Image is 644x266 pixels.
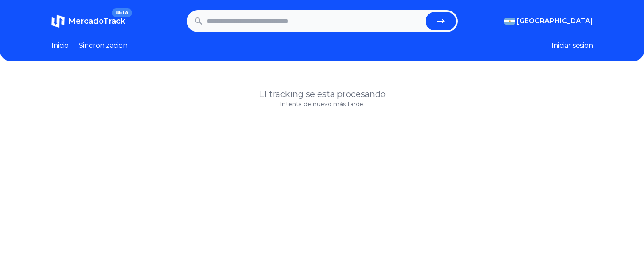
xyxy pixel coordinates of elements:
[504,16,593,26] button: [GEOGRAPHIC_DATA]
[51,100,593,108] p: Intenta de nuevo más tarde.
[51,14,65,28] img: MercadoTrack
[79,41,127,51] a: Sincronizacion
[51,41,69,51] a: Inicio
[112,8,132,17] span: BETA
[504,18,515,25] img: Argentina
[517,16,593,26] span: [GEOGRAPHIC_DATA]
[551,41,593,51] button: Iniciar sesion
[68,17,125,26] span: MercadoTrack
[51,14,125,28] a: MercadoTrackBETA
[51,88,593,100] h1: El tracking se esta procesando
